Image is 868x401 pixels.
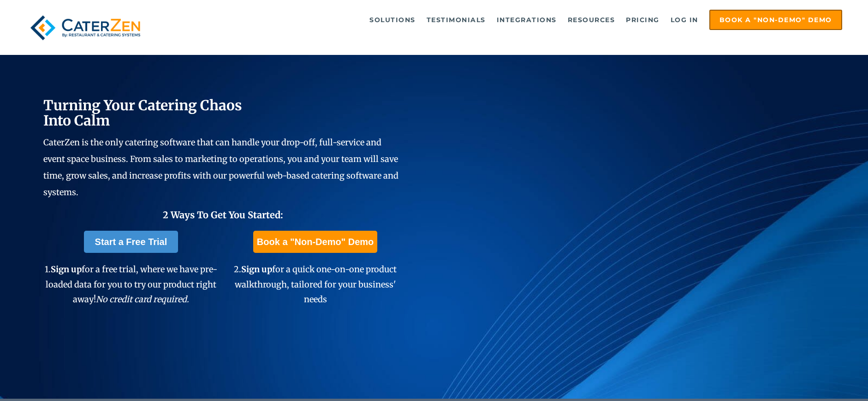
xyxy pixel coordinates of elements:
iframe: Help widget launcher [786,365,858,391]
a: Solutions [365,11,420,29]
span: CaterZen is the only catering software that can handle your drop-off, full-service and event spac... [43,137,398,198]
em: No credit card required. [96,294,189,305]
a: Start a Free Trial [84,231,178,253]
span: Sign up [241,264,272,275]
span: Sign up [51,264,82,275]
span: 2 Ways To Get You Started: [163,209,283,221]
a: Log in [666,11,703,29]
a: Testimonials [422,11,490,29]
div: Navigation Menu [166,10,842,30]
span: 2. for a quick one-on-one product walkthrough, tailored for your business' needs [234,264,397,305]
a: Resources [563,11,620,29]
a: Integrations [492,11,561,29]
img: caterzen [26,10,144,46]
a: Pricing [621,11,664,29]
span: Turning Your Catering Chaos Into Calm [43,96,242,129]
a: Book a "Non-Demo" Demo [253,231,377,253]
a: Book a "Non-Demo" Demo [709,10,842,30]
span: 1. for a free trial, where we have pre-loaded data for you to try our product right away! [45,264,217,305]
